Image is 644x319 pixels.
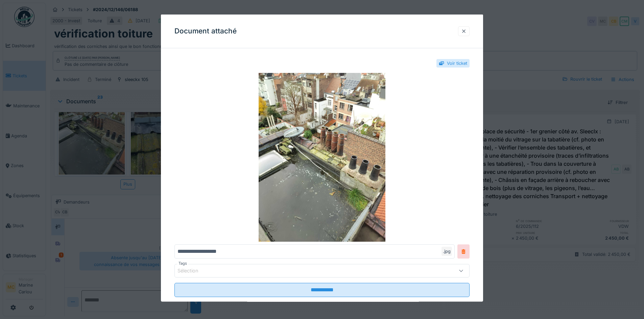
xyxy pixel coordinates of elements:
h3: Document attaché [174,27,237,35]
img: bb340ca6-ba18-47bb-9159-6b94e6f5fb92-IMG-20241205-WA0015.jpg [174,73,470,242]
div: .jpg [442,247,452,256]
div: Sélection [177,267,208,274]
label: Tags [177,261,188,266]
div: Voir ticket [447,60,467,67]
